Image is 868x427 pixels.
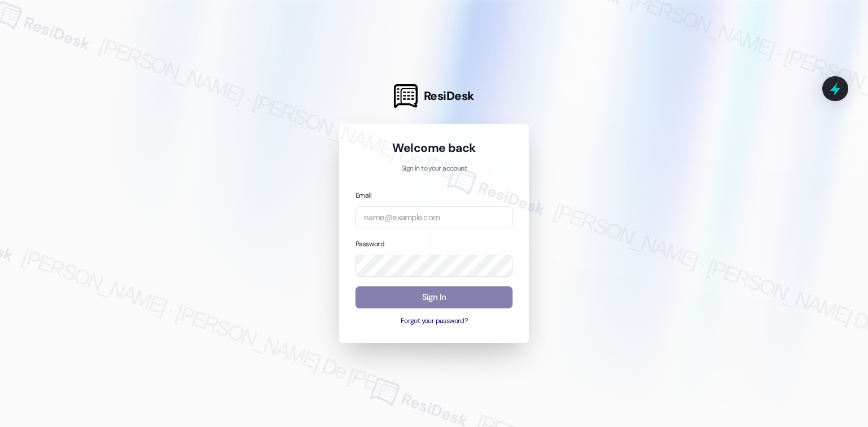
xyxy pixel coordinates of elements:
input: name@example.com [355,206,513,228]
img: ResiDesk Logo [394,84,418,108]
h1: Welcome back [355,140,513,156]
label: Password [355,239,384,249]
p: Sign in to your account [355,164,513,174]
span: ResiDesk [424,88,474,104]
button: Sign In [355,286,513,308]
label: Email [355,191,371,200]
button: Forgot your password? [355,316,513,326]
